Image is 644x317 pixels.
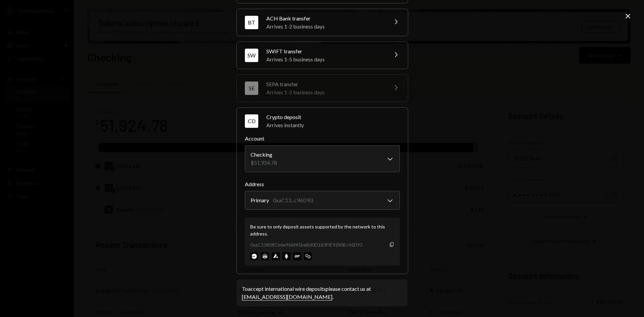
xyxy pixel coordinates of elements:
img: avalanche-mainnet [272,252,280,260]
img: ethereum-mainnet [282,252,290,260]
img: arbitrum-mainnet [261,252,269,260]
button: Address [245,191,400,210]
div: Be sure to only deposit assets supported by the network to this address. [250,223,394,237]
div: Arrives 1-5 business days [266,55,384,63]
div: BT [245,16,258,29]
img: polygon-mainnet [304,252,312,260]
div: Arrives instantly [266,121,400,129]
div: ACH Bank transfer [266,14,384,22]
div: SW [245,49,258,62]
div: Crypto deposit [266,113,400,121]
button: BTACH Bank transferArrives 1-2 business days [237,9,408,36]
button: Account [245,145,400,172]
div: Arrives 1-2 business days [266,22,384,31]
img: optimism-mainnet [293,252,301,260]
div: CD [245,114,258,128]
div: SEPA transfer [266,80,384,88]
button: CDCrypto depositArrives instantly [237,108,408,135]
div: SWIFT transfer [266,47,384,55]
div: 0xaC13...c96D93 [273,196,313,204]
button: SWSWIFT transferArrives 1-5 business days [237,42,408,69]
img: base-mainnet [250,252,258,260]
label: Account [245,135,400,143]
div: 0xaC13808Cb6e966f45beBd0D183FfE9280Ec96D93 [250,241,363,248]
label: Address [245,180,400,188]
div: CDCrypto depositArrives instantly [245,135,400,266]
div: Arrives 1-2 business days [266,88,384,96]
div: To accept international wire deposits please contact us at . [242,285,402,301]
div: SE [245,82,258,95]
button: SESEPA transferArrives 1-2 business days [237,75,408,102]
a: [EMAIL_ADDRESS][DOMAIN_NAME] [242,294,332,301]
